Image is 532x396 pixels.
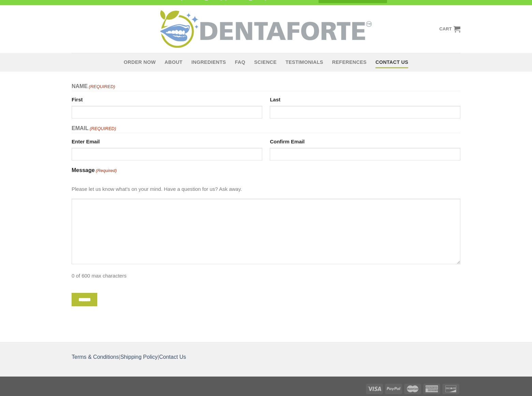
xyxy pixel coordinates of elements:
span: (Required) [88,83,115,90]
a: Testimonials [285,56,323,68]
div: Please let us know what's on your mind. Have a question for us? Ask away. [72,181,460,199]
legend: Name [72,82,460,91]
label: Last [270,94,460,104]
p: | | [72,353,460,362]
a: Terms & Conditions [72,354,119,360]
a: Ingredients [191,56,226,68]
div: 0 of 600 max characters [72,267,460,285]
a: FAQ [235,56,245,68]
label: First [72,94,262,104]
a: References [332,56,367,68]
span: (Required) [89,125,116,132]
a: Contact Us [159,354,186,360]
a: Science [254,56,277,68]
label: Message [72,166,117,175]
img: DENTAFORTE™ [160,10,372,48]
label: Enter Email [72,136,262,146]
a: Contact Us [375,56,408,68]
a: Cart [439,22,460,37]
label: Confirm Email [270,136,460,146]
a: About [165,56,183,68]
legend: Email [72,124,460,133]
span: (Required) [95,167,117,174]
a: Order Now [124,56,156,68]
a: Shipping Policy [120,354,158,360]
span: Cart [439,26,452,32]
